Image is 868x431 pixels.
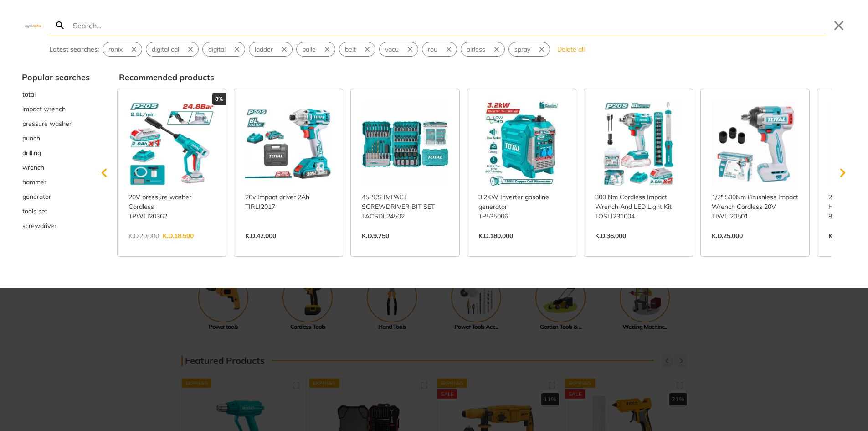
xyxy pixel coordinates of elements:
svg: Remove suggestion: vacu [406,45,414,53]
span: rou [428,45,437,54]
img: Close [22,23,44,27]
div: Suggestion: generator [22,189,90,204]
button: Select suggestion: screwdriver [22,218,90,233]
button: Remove suggestion: ronix [128,42,142,56]
button: Select suggestion: wrench [22,160,90,175]
button: Select suggestion: airless [461,42,491,56]
button: Select suggestion: drilling [22,145,90,160]
button: Select suggestion: pressure washer [22,116,90,131]
button: Select suggestion: digital [203,42,231,56]
button: Select suggestion: belt [339,42,361,56]
button: Select suggestion: vacu [380,42,404,56]
button: Remove suggestion: digital [231,42,245,56]
span: tools set [22,207,47,216]
span: digital [208,45,226,54]
svg: Search [55,20,66,31]
div: Suggestion: digital cal [146,42,199,57]
svg: Remove suggestion: palle [323,45,331,53]
span: total [22,90,36,99]
button: Remove suggestion: vacu [404,42,418,56]
div: 8% [212,93,226,105]
svg: Remove suggestion: rou [445,45,453,53]
div: Popular searches [22,71,90,83]
div: Suggestion: screwdriver [22,218,90,233]
div: Suggestion: rou [422,42,457,57]
div: Suggestion: pressure washer [22,116,90,131]
svg: Remove suggestion: airless [493,45,501,53]
span: impact wrench [22,104,66,114]
span: screwdriver [22,221,56,231]
button: Select suggestion: hammer [22,175,90,189]
div: Suggestion: punch [22,131,90,145]
span: digital cal [152,45,179,54]
div: Suggestion: impact wrench [22,102,90,116]
svg: Remove suggestion: ronix [130,45,138,53]
div: Suggestion: digital [202,42,245,57]
button: Select suggestion: palle [297,42,321,56]
button: Remove suggestion: airless [491,42,504,56]
button: Close [832,18,846,33]
svg: Remove suggestion: spray [538,45,546,53]
button: Remove suggestion: belt [361,42,375,56]
div: Suggestion: drilling [22,145,90,160]
div: Suggestion: total [22,87,90,102]
button: Select suggestion: spray [509,42,536,56]
span: palle [302,45,316,54]
svg: Remove suggestion: digital [233,45,241,53]
button: Select suggestion: rou [422,42,443,56]
div: Suggestion: palle [296,42,335,57]
span: hammer [22,177,46,187]
button: Select suggestion: digital cal [146,42,185,56]
span: ronix [108,45,123,54]
button: Select suggestion: impact wrench [22,102,90,116]
button: Remove suggestion: ladder [278,42,292,56]
span: wrench [22,163,44,172]
span: vacu [385,45,399,54]
span: pressure washer [22,119,72,129]
span: belt [345,45,356,54]
span: ladder [255,45,273,54]
div: Suggestion: ladder [249,42,293,57]
svg: Scroll left [95,164,113,182]
button: Select suggestion: tools set [22,204,90,218]
button: Select suggestion: generator [22,189,90,204]
button: Select suggestion: ladder [249,42,278,56]
button: Delete all [554,42,588,57]
div: Suggestion: tools set [22,204,90,218]
span: drilling [22,148,41,158]
button: Remove suggestion: digital cal [185,42,198,56]
button: Remove suggestion: spray [536,42,550,56]
span: generator [22,192,51,202]
div: Suggestion: wrench [22,160,90,175]
svg: Remove suggestion: digital cal [186,45,195,53]
svg: Scroll right [833,164,852,182]
span: airless [467,45,485,54]
svg: Remove suggestion: ladder [280,45,288,53]
div: Latest searches: [49,45,99,54]
div: Suggestion: vacu [379,42,418,57]
div: Suggestion: hammer [22,175,90,189]
svg: Remove suggestion: belt [363,45,371,53]
button: Select suggestion: punch [22,131,90,145]
button: Select suggestion: ronix [103,42,128,56]
input: Search… [71,15,826,36]
span: punch [22,134,40,143]
div: Recommended products [119,71,846,83]
div: Suggestion: spray [508,42,550,57]
div: Suggestion: ronix [103,42,142,57]
div: Suggestion: airless [461,42,505,57]
div: Suggestion: belt [339,42,375,57]
button: Select suggestion: total [22,87,90,102]
span: spray [514,45,530,54]
button: Remove suggestion: rou [443,42,457,56]
button: Remove suggestion: palle [321,42,335,56]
